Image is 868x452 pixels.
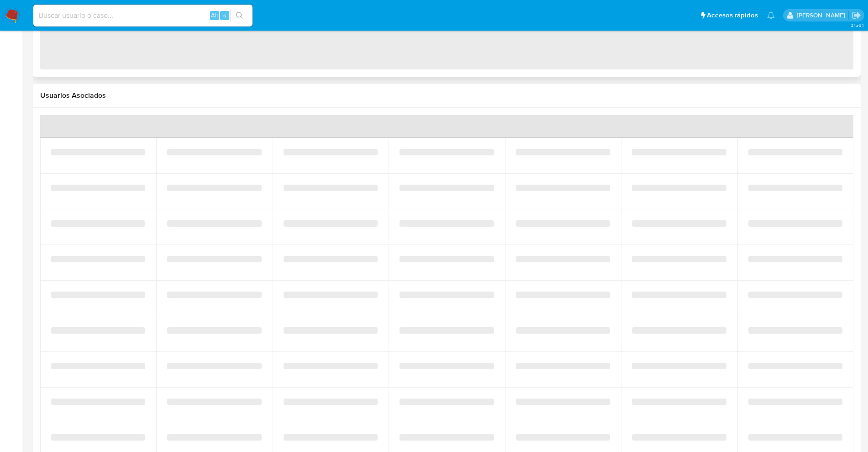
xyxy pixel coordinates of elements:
a: Salir [852,11,861,20]
span: Accesos rápidos [707,11,758,20]
input: Buscar usuario o caso... [33,10,253,21]
p: santiago.sgreco@mercadolibre.com [797,11,848,20]
button: search-icon [230,9,249,22]
a: Notificaciones [767,11,775,19]
h2: Usuarios Asociados [40,91,853,100]
span: 3.156.1 [851,21,863,29]
span: Alt [211,11,218,20]
span: s [223,11,226,20]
